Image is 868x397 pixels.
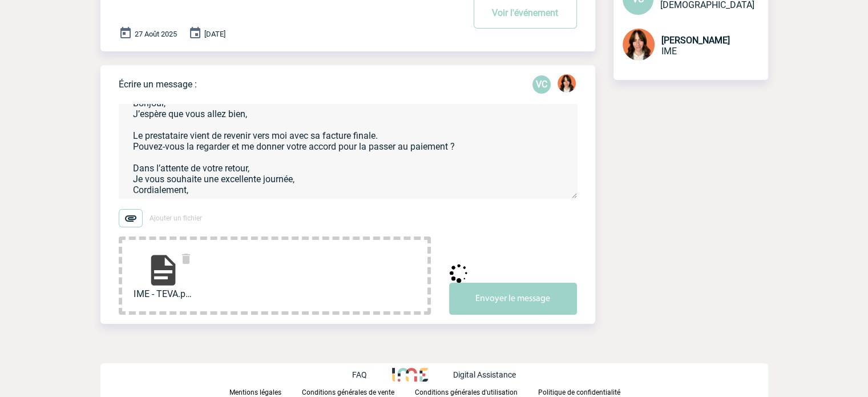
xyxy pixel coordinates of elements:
[229,386,302,397] a: Mentions légales
[453,370,516,379] p: Digital Assistance
[449,283,577,315] button: Envoyer le message
[538,386,639,397] a: Politique de confidentialité
[204,30,225,38] span: [DATE]
[229,388,281,396] p: Mentions légales
[134,288,193,299] span: IME - TEVA.pdf...
[661,35,730,46] span: [PERSON_NAME]
[145,252,181,288] img: file-document.svg
[352,368,392,379] a: FAQ
[558,74,576,93] img: 94396-2.png
[558,74,576,95] div: Julie JANDAUX
[532,75,551,94] p: VC
[661,46,677,57] span: IME
[179,252,193,266] img: delete.svg
[623,29,655,61] img: 94396-2.png
[352,370,367,379] p: FAQ
[532,75,551,94] div: Virginie CHATAIGNER
[150,214,202,222] span: Ajouter un fichier
[135,30,177,38] span: 27 Août 2025
[119,79,197,90] p: Écrire un message :
[302,388,394,396] p: Conditions générales de vente
[415,386,538,397] a: Conditions générales d'utilisation
[302,386,415,397] a: Conditions générales de vente
[538,388,620,396] p: Politique de confidentialité
[392,368,427,382] img: http://www.idealmeetingsevents.fr/
[415,388,518,396] p: Conditions générales d'utilisation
